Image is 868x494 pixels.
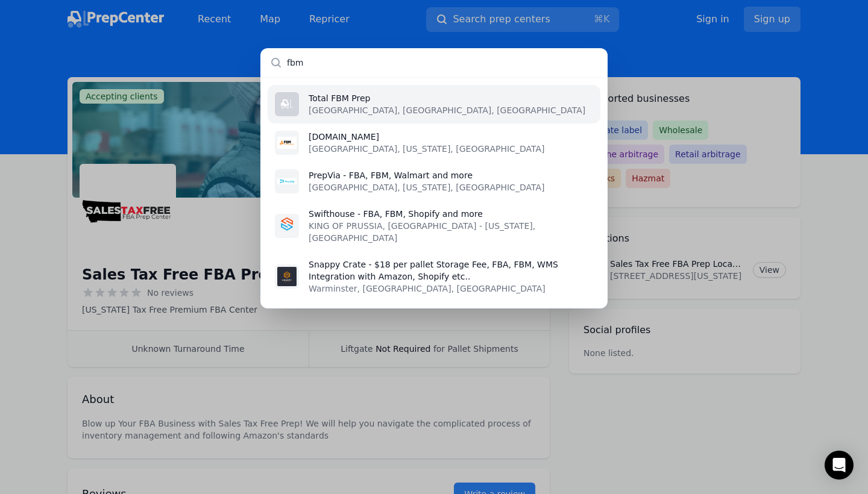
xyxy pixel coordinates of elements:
[281,98,293,110] img: Total FBM Prep
[277,172,297,191] img: PrepVia - FBA, FBM, Walmart and more
[260,48,608,77] input: Search prep centers...
[309,258,593,283] p: Snappy Crate - $18 per pallet Storage Fee, FBA, FBM, WMS Integration with Amazon, Shopify etc..
[309,208,593,220] p: Swifthouse - FBA, FBM, Shopify and more
[825,451,854,480] div: Open Intercom Messenger
[309,169,544,181] p: PrepVia - FBA, FBM, Walmart and more
[309,220,593,244] p: KING OF PRUSSIA, [GEOGRAPHIC_DATA] - [US_STATE], [GEOGRAPHIC_DATA]
[309,181,544,193] p: [GEOGRAPHIC_DATA], [US_STATE], [GEOGRAPHIC_DATA]
[309,92,585,104] p: Total FBM Prep
[309,143,544,155] p: [GEOGRAPHIC_DATA], [US_STATE], [GEOGRAPHIC_DATA]
[277,133,297,152] img: FBMFulfillment.com
[309,283,593,295] p: Warminster, [GEOGRAPHIC_DATA], [GEOGRAPHIC_DATA]
[309,131,544,143] p: [DOMAIN_NAME]
[309,104,585,116] p: [GEOGRAPHIC_DATA], [GEOGRAPHIC_DATA], [GEOGRAPHIC_DATA]
[277,216,297,236] img: Swifthouse - FBA, FBM, Shopify and more
[277,267,297,286] img: Snappy Crate - $18 per pallet Storage Fee, FBA, FBM, WMS Integration with Amazon, Shopify etc..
